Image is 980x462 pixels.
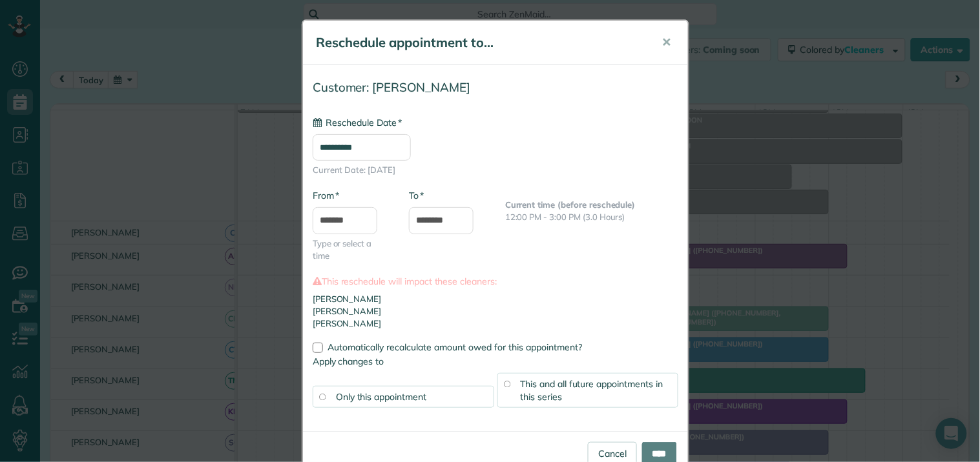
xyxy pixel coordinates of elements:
p: 12:00 PM - 3:00 PM (3.0 Hours) [505,211,678,223]
label: This reschedule will impact these cleaners: [313,275,678,288]
span: ✕ [662,35,672,50]
span: Type or select a time [313,237,390,262]
input: This and all future appointments in this series [504,381,510,387]
label: Reschedule Date [313,116,402,129]
label: To [409,189,424,202]
span: Current Date: [DATE] [313,164,678,176]
span: Only this appointment [336,391,426,403]
span: This and all future appointments in this series [521,378,663,403]
span: Automatically recalculate amount owed for this appointment? [328,341,582,353]
li: [PERSON_NAME] [313,317,678,330]
b: Current time (before reschedule) [505,199,636,210]
li: [PERSON_NAME] [313,293,678,305]
label: Apply changes to [313,355,678,368]
li: [PERSON_NAME] [313,305,678,317]
input: Only this appointment [319,394,326,400]
h5: Reschedule appointment to... [316,34,644,52]
label: From [313,189,339,202]
h4: Customer: [PERSON_NAME] [313,81,678,94]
